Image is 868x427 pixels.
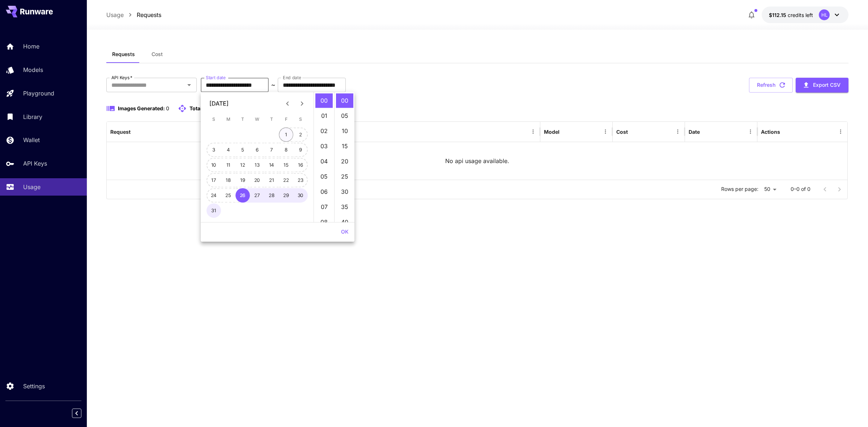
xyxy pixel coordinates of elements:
span: Monday [222,112,235,127]
button: 14 [264,158,279,172]
button: 28 [264,188,279,203]
li: 2 hours [315,124,333,138]
div: $112.14745 [769,11,813,19]
p: ~ [271,81,275,89]
span: Saturday [294,112,307,127]
button: $112.14745HL [762,7,848,23]
label: API Keys [111,74,132,81]
div: Request [110,129,131,135]
button: Previous month [280,96,295,111]
div: HL [819,9,830,20]
p: API Keys [23,159,47,168]
li: 40 minutes [336,215,353,229]
div: Collapse sidebar [77,407,87,420]
li: 6 hours [315,184,333,199]
button: Sort [629,127,639,137]
button: Sort [560,127,570,137]
button: Next month [295,96,309,111]
button: 12 [235,158,250,172]
button: 15 [279,158,293,172]
button: 5 [235,143,250,157]
li: 8 hours [315,215,333,229]
p: Home [23,42,39,51]
button: Sort [131,127,141,137]
li: 0 minutes [336,93,353,108]
p: Settings [23,382,45,390]
button: Menu [528,127,538,137]
span: Cost [152,51,163,57]
span: Total API requests: [190,105,236,111]
button: 18 [221,173,235,188]
button: 29 [279,188,293,203]
nav: breadcrumb [106,10,161,19]
p: 0–0 of 0 [791,185,810,193]
li: 0 hours [315,93,333,108]
button: Sort [701,127,711,137]
div: [DATE] [209,99,229,108]
span: Thursday [265,112,278,127]
button: 1 [279,128,293,142]
button: 13 [250,158,264,172]
li: 1 hours [315,108,333,123]
a: Requests [137,10,161,19]
div: Model [544,129,559,135]
button: 22 [279,173,293,188]
li: 10 minutes [336,124,353,138]
button: Menu [600,127,610,137]
li: 15 minutes [336,139,353,153]
button: 16 [293,158,308,172]
li: 7 hours [315,200,333,214]
button: 4 [221,143,235,157]
button: 10 [207,158,221,172]
button: Refresh [749,78,793,93]
button: 30 [293,188,308,203]
button: 8 [279,143,293,157]
button: 25 [221,188,235,203]
p: Models [23,65,43,74]
button: Menu [745,127,756,137]
button: 6 [250,143,264,157]
p: No api usage available. [445,157,509,165]
button: 24 [207,188,221,203]
div: Cost [616,129,628,135]
button: 20 [250,173,264,188]
span: Sunday [207,112,220,127]
li: 20 minutes [336,154,353,168]
button: 21 [264,173,279,188]
p: Wallet [23,136,40,144]
span: 0 [166,105,169,111]
div: Actions [761,129,780,135]
p: Playground [23,89,54,98]
li: 5 hours [315,169,333,184]
li: 30 minutes [336,184,353,199]
button: 27 [250,188,264,203]
button: 11 [221,158,235,172]
li: 4 hours [315,154,333,168]
button: Menu [835,127,846,137]
ul: Select hours [314,92,334,222]
button: 26 [235,188,250,203]
button: OK [338,225,352,239]
button: 7 [264,143,279,157]
li: 35 minutes [336,200,353,214]
li: 5 minutes [336,108,353,123]
span: credits left [788,12,813,18]
div: 50 [761,184,779,195]
button: 19 [235,173,250,188]
button: 3 [207,143,221,157]
p: Rows per page: [721,185,758,193]
span: $112.15 [769,12,788,18]
span: Wednesday [251,112,264,127]
ul: Select minutes [334,92,354,222]
span: Friday [280,112,293,127]
button: 31 [207,204,221,218]
li: 3 hours [315,139,333,153]
button: 23 [293,173,308,188]
button: 2 [293,128,308,142]
span: Requests [112,51,135,57]
button: Collapse sidebar [72,409,81,418]
button: 17 [207,173,221,188]
button: 9 [293,143,308,157]
div: Date [689,129,700,135]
